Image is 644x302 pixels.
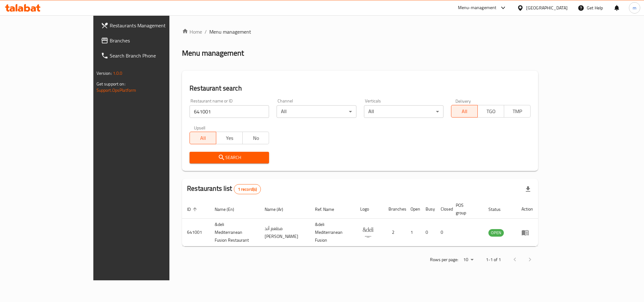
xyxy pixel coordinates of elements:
[526,4,568,11] div: [GEOGRAPHIC_DATA]
[216,132,243,144] button: Yes
[430,256,458,264] p: Rows per page:
[461,255,476,265] div: Rows per page:
[187,206,199,213] span: ID
[405,200,421,219] th: Open
[383,219,405,246] td: 2
[421,219,436,246] td: 0
[507,107,528,116] span: TMP
[456,201,476,217] span: POS group
[477,105,504,118] button: TGO
[192,134,214,143] span: All
[182,48,244,58] h2: Menu management
[96,33,201,48] a: Branches
[458,4,497,12] div: Menu-management
[355,200,383,219] th: Logo
[521,229,533,236] div: Menu
[96,18,201,33] a: Restaurants Management
[205,28,207,36] li: /
[360,223,376,239] img: &deli Mediterranean Fusion Restaurant
[234,186,261,192] span: 1 record(s)
[504,105,531,118] button: TMP
[277,105,356,118] div: All
[210,219,260,246] td: &deli Mediterranean Fusion Restaurant
[245,134,267,143] span: No
[209,28,251,36] span: Menu management
[182,200,538,246] table: enhanced table
[488,229,504,236] span: OPEN
[234,184,261,194] div: Total records count
[520,182,536,197] div: Export file
[96,80,125,88] span: Get support on:
[190,132,216,144] button: All
[96,69,112,77] span: Version:
[96,86,136,94] a: Support.OpsPlatform
[436,200,451,219] th: Closed
[182,28,538,36] nav: breadcrumb
[436,219,451,246] td: 0
[486,256,501,264] p: 1-1 of 1
[190,105,269,118] input: Search for restaurant name or ID..
[110,37,196,44] span: Branches
[480,107,502,116] span: TGO
[315,206,342,213] span: Ref. Name
[260,219,310,246] td: مطعم أند [PERSON_NAME]
[516,200,538,219] th: Action
[310,219,355,246] td: &deli Mediterranean Fusion
[633,4,636,11] span: m
[190,152,269,163] button: Search
[215,206,242,213] span: Name (En)
[96,48,201,63] a: Search Branch Phone
[219,134,240,143] span: Yes
[405,219,421,246] td: 1
[383,200,405,219] th: Branches
[110,22,196,29] span: Restaurants Management
[195,154,264,162] span: Search
[242,132,269,144] button: No
[187,184,261,194] h2: Restaurants list
[265,206,291,213] span: Name (Ar)
[364,105,443,118] div: All
[190,84,531,93] h2: Restaurant search
[113,69,123,77] span: 1.0.0
[421,200,436,219] th: Busy
[194,125,206,130] label: Upsell
[454,107,475,116] span: All
[451,105,478,118] button: All
[488,206,509,213] span: Status
[110,52,196,59] span: Search Branch Phone
[455,99,471,103] label: Delivery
